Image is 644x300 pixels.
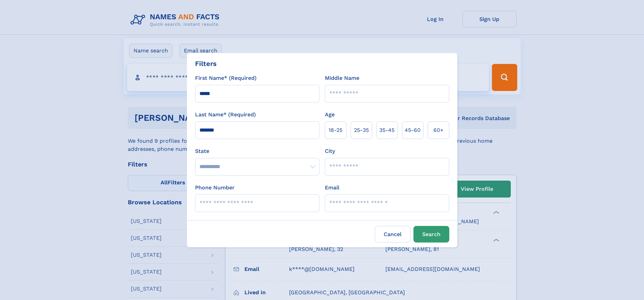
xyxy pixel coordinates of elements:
[325,74,359,82] label: Middle Name
[325,147,335,155] label: City
[413,226,449,243] button: Search
[195,147,319,155] label: State
[325,184,339,192] label: Email
[354,126,369,134] span: 25‑35
[325,111,335,119] label: Age
[405,126,421,134] span: 45‑60
[433,126,444,134] span: 60+
[379,126,395,134] span: 35‑45
[195,74,257,82] label: First Name* (Required)
[329,126,342,134] span: 18‑25
[195,184,235,192] label: Phone Number
[195,59,217,69] div: Filters
[195,111,256,119] label: Last Name* (Required)
[375,226,411,243] label: Cancel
